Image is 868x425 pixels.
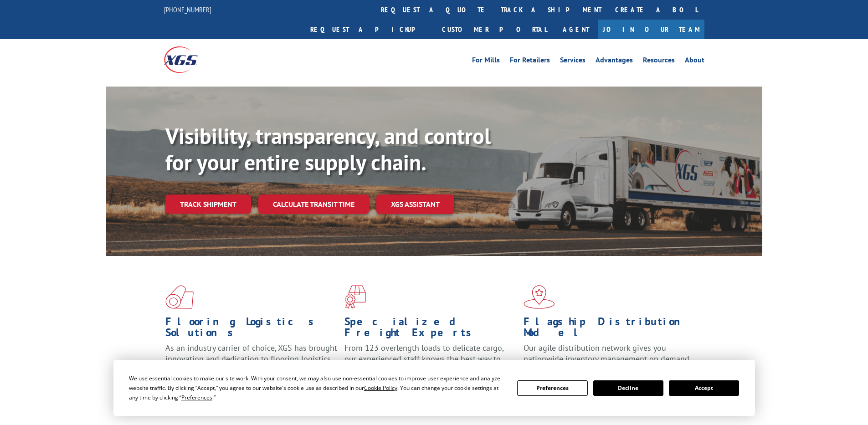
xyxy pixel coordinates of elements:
button: Accept [669,380,739,396]
a: Request a pickup [303,20,435,39]
a: Services [560,56,586,67]
p: From 123 overlength loads to delicate cargo, our experienced staff knows the best way to move you... [344,343,517,383]
a: About [685,56,704,67]
div: Cookie Consent Prompt [113,360,755,416]
button: Decline [593,380,663,396]
h1: Flagship Distribution Model [524,316,696,343]
span: Preferences [181,394,212,401]
a: Advantages [596,56,633,67]
a: Agent [554,20,598,39]
a: Join Our Team [598,20,704,39]
img: xgs-icon-total-supply-chain-intelligence-red [165,285,194,309]
b: Visibility, transparency, and control for your entire supply chain. [165,122,491,176]
span: Cookie Policy [364,384,397,392]
a: Customer Portal [435,20,554,39]
h1: Specialized Freight Experts [344,316,517,343]
a: Calculate transit time [258,195,369,214]
a: XGS ASSISTANT [376,195,454,214]
a: [PHONE_NUMBER] [164,5,211,14]
a: For Retailers [510,56,550,67]
a: Track shipment [165,195,251,214]
img: xgs-icon-flagship-distribution-model-red [524,285,555,309]
a: Resources [643,56,675,67]
h1: Flooring Logistics Solutions [165,316,338,343]
img: xgs-icon-focused-on-flooring-red [344,285,366,309]
span: As an industry carrier of choice, XGS has brought innovation and dedication to flooring logistics... [165,343,337,375]
span: Our agile distribution network gives you nationwide inventory management on demand. [524,343,691,364]
div: We use essential cookies to make our site work. With your consent, we may also use non-essential ... [129,374,506,402]
button: Preferences [517,380,587,396]
a: For Mills [472,56,500,67]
